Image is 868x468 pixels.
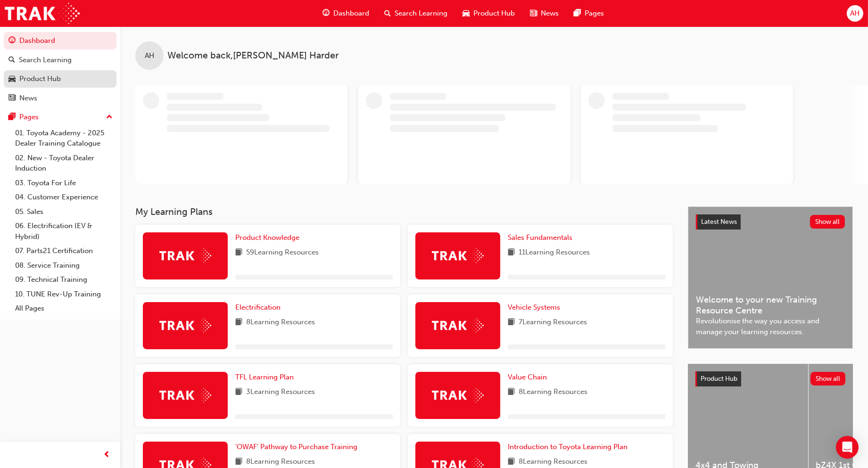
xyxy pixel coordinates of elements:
span: Vehicle Systems [508,303,560,312]
a: search-iconSearch Learning [377,4,455,23]
a: 07. Parts21 Certification [11,244,116,258]
a: 09. Technical Training [11,272,116,287]
button: DashboardSearch LearningProduct HubNews [4,30,116,108]
a: Latest NewsShow allWelcome to your new Training Resource CentreRevolutionise the way you access a... [688,206,853,349]
a: Value Chain [508,372,551,383]
span: AH [850,8,860,19]
button: Show all [810,372,846,386]
span: book-icon [508,317,515,328]
span: 11 Learning Resources [519,247,590,259]
a: Dashboard [4,32,116,49]
img: Trak [159,318,211,333]
a: 05. Sales [11,205,116,219]
span: Introduction to Toyota Learning Plan [508,443,628,451]
div: Open Intercom Messenger [836,436,859,459]
span: book-icon [508,386,515,398]
div: News [19,93,37,104]
a: News [4,90,116,107]
a: Introduction to Toyota Learning Plan [508,442,631,452]
a: guage-iconDashboard [315,4,377,23]
span: Sales Fundamentals [508,233,572,242]
span: Dashboard [333,8,369,19]
span: 3 Learning Resources [246,386,315,398]
span: AH [145,50,154,61]
span: TFL Learning Plan [235,373,294,381]
span: search-icon [8,56,15,65]
img: Trak [432,388,484,402]
div: Pages [19,112,39,123]
span: search-icon [384,8,391,19]
span: Pages [585,8,604,19]
span: News [541,8,559,19]
span: Revolutionise the way you access and manage your learning resources. [696,316,845,337]
a: TFL Learning Plan [235,372,298,383]
button: Pages [4,108,116,126]
div: Product Hub [19,74,61,84]
a: Sales Fundamentals [508,232,576,243]
a: Product Knowledge [235,232,303,243]
a: Product HubShow all [695,371,845,386]
span: Welcome back , [PERSON_NAME] Harder [167,50,339,61]
span: Search Learning [395,8,447,19]
button: Show all [810,215,845,229]
span: book-icon [508,247,515,259]
span: Product Hub [473,8,515,19]
span: guage-icon [8,37,16,45]
span: Product Hub [701,375,737,383]
div: Search Learning [19,55,72,66]
a: 06. Electrification (EV & Hybrid) [11,219,116,244]
span: news-icon [8,94,16,103]
button: AH [847,5,863,22]
span: 8 Learning Resources [246,317,315,328]
span: Welcome to your new Training Resource Centre [696,295,845,316]
a: 10. TUNE Rev-Up Training [11,287,116,302]
span: book-icon [235,317,242,328]
span: pages-icon [574,8,581,19]
a: Search Learning [4,51,116,69]
span: book-icon [235,247,242,259]
span: Value Chain [508,373,547,381]
span: car-icon [8,75,16,83]
a: Product Hub [4,70,116,88]
span: 7 Learning Resources [519,317,587,328]
span: 'OWAF' Pathway to Purchase Training [235,443,357,451]
img: Trak [432,318,484,333]
span: guage-icon [322,8,330,19]
a: news-iconNews [522,4,566,23]
span: 59 Learning Resources [246,247,319,259]
a: car-iconProduct Hub [455,4,522,23]
a: 04. Customer Experience [11,190,116,205]
img: Trak [5,3,80,24]
span: up-icon [106,111,113,123]
img: Trak [432,248,484,263]
a: pages-iconPages [566,4,612,23]
h3: My Learning Plans [135,206,673,217]
span: book-icon [508,456,515,468]
span: news-icon [530,8,537,19]
a: All Pages [11,301,116,316]
a: Latest NewsShow all [696,214,845,230]
a: 01. Toyota Academy - 2025 Dealer Training Catalogue [11,126,116,151]
a: 02. New - Toyota Dealer Induction [11,151,116,176]
span: pages-icon [8,113,16,122]
span: 8 Learning Resources [519,386,587,398]
img: Trak [159,388,211,402]
span: Product Knowledge [235,233,299,242]
span: 8 Learning Resources [246,456,315,468]
a: 03. Toyota For Life [11,176,116,190]
span: book-icon [235,386,242,398]
a: 'OWAF' Pathway to Purchase Training [235,442,361,452]
span: Electrification [235,303,281,312]
span: car-icon [463,8,470,19]
a: Vehicle Systems [508,302,564,313]
span: prev-icon [104,449,111,461]
a: 08. Service Training [11,258,116,273]
span: Latest News [701,218,737,226]
a: Electrification [235,302,284,313]
img: Trak [159,248,211,263]
span: book-icon [235,456,242,468]
span: 8 Learning Resources [519,456,587,468]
